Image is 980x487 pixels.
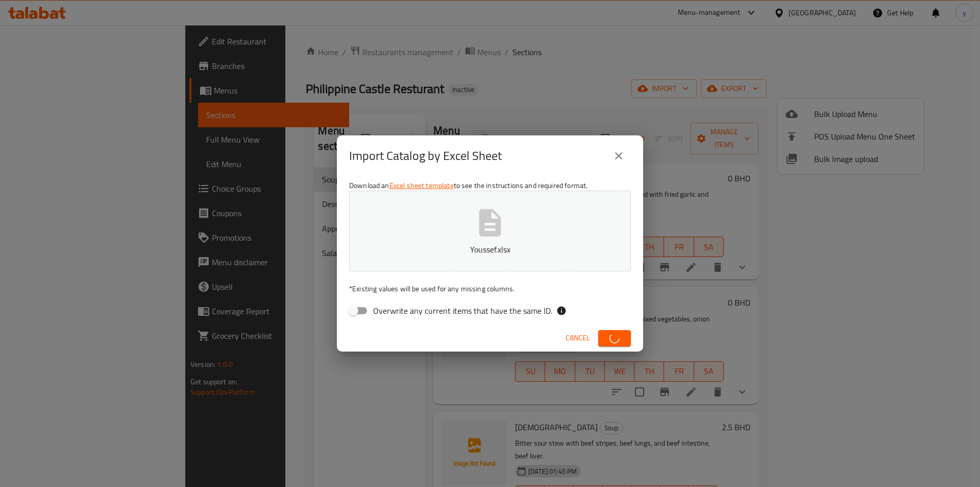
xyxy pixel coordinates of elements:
a: Excel sheet template [389,179,454,192]
svg: If the overwrite option isn't selected, then the items that match an existing ID will be ignored ... [556,306,567,316]
button: Cancel [561,329,594,347]
p: Youssef.xlsx [365,243,615,256]
span: Overwrite any current items that have the same ID. [373,305,552,317]
h2: Import Catalog by Excel Sheet [349,148,502,164]
button: Youssef.xlsx [349,191,631,271]
div: Download an to see the instructions and required format. [337,176,643,324]
button: close [606,144,631,168]
p: Existing values will be used for any missing columns. [349,284,631,294]
span: Cancel [566,332,590,344]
